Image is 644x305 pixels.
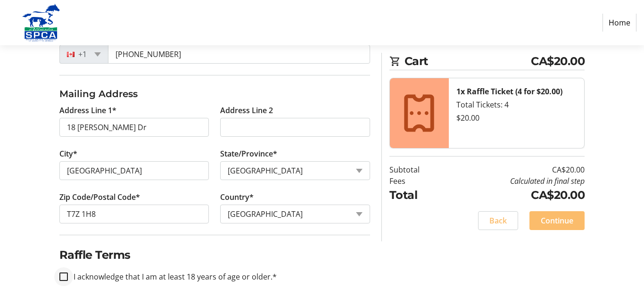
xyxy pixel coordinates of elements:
[529,211,585,230] button: Continue
[446,175,585,187] td: Calculated in final step
[456,86,562,97] strong: 1x Raffle Ticket (4 for $20.00)
[456,112,577,124] div: $20.00
[389,175,446,187] td: Fees
[603,14,636,32] a: Home
[8,4,74,41] img: Alberta SPCA's Logo
[531,53,585,70] span: CA$20.00
[446,164,585,175] td: CA$20.00
[456,99,577,110] div: Total Tickets: 4
[220,191,254,203] label: Country*
[59,205,209,223] input: Zip or Postal Code
[541,215,573,226] span: Continue
[446,187,585,204] td: CA$20.00
[59,118,209,137] input: Address
[108,45,370,64] input: (506) 234-5678
[478,211,518,230] button: Back
[489,215,507,226] span: Back
[220,148,277,159] label: State/Province*
[59,87,370,101] h3: Mailing Address
[389,164,446,175] td: Subtotal
[59,161,209,180] input: City
[389,187,446,204] td: Total
[220,105,273,116] label: Address Line 2
[59,191,140,203] label: Zip Code/Postal Code*
[59,247,370,264] h2: Raffle Terms
[405,53,531,70] span: Cart
[59,148,77,159] label: City*
[59,105,116,116] label: Address Line 1*
[68,271,277,282] label: I acknowledge that I am at least 18 years of age or older.*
